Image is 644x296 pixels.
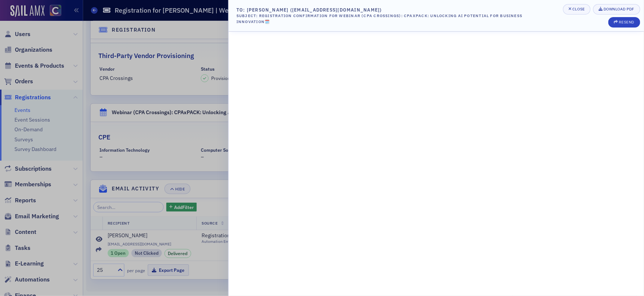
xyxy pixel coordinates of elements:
[593,4,640,15] a: Download PDF
[563,4,591,15] button: Close
[608,17,640,28] button: Resend
[236,6,536,13] div: To: [PERSON_NAME] ([EMAIL_ADDRESS][DOMAIN_NAME])
[572,7,585,11] div: Close
[236,13,536,25] div: Subject: Registration Confirmation for Webinar (CPA Crossings): CPAxPACK: Unlocking AI Potential ...
[619,20,634,24] div: Resend
[604,7,634,11] div: Download PDF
